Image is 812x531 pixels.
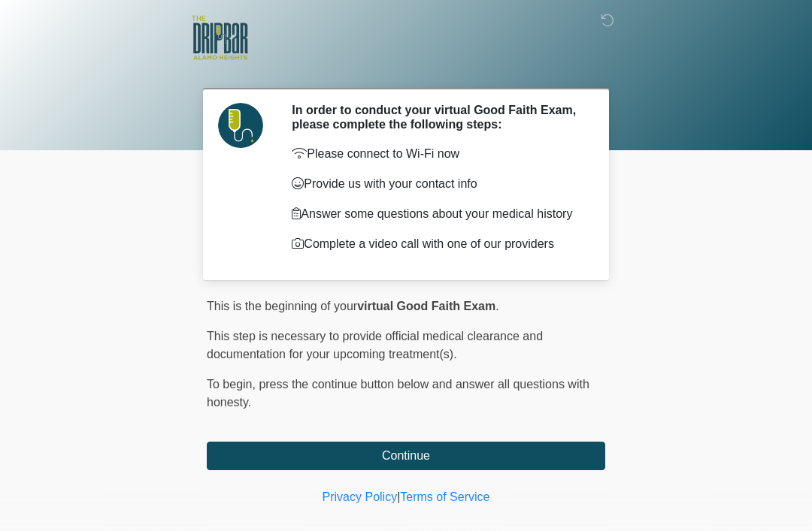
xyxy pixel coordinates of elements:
a: Privacy Policy [323,490,398,503]
strong: virtual Good Faith Exam [357,300,495,312]
span: This is the beginning of your [207,300,357,312]
p: Answer some questions about your medical history [292,205,583,223]
p: Please connect to Wi-Fi now [292,145,583,163]
span: . [495,300,498,312]
img: Agent Avatar [218,103,263,148]
span: press the continue button below and answer all questions with honesty. [207,378,589,409]
a: | [397,490,400,503]
span: To begin, [207,378,259,391]
a: Terms of Service [400,490,489,503]
p: Provide us with your contact info [292,175,583,193]
h2: In order to conduct your virtual Good Faith Exam, please complete the following steps: [292,103,583,131]
p: Complete a video call with one of our providers [292,235,583,253]
span: This step is necessary to provide official medical clearance and documentation for your upcoming ... [207,330,543,361]
img: The DRIPBaR - Alamo Heights Logo [192,11,248,65]
button: Continue [207,442,605,470]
